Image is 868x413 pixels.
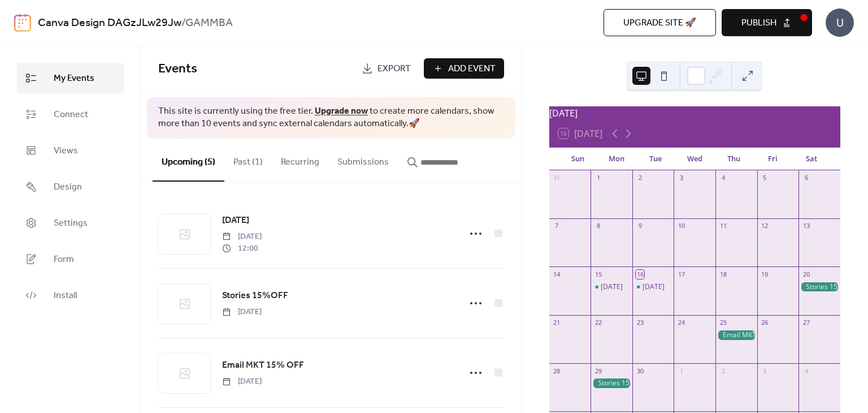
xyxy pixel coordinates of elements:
div: 12 [761,222,769,230]
span: Views [54,144,78,158]
span: Events [158,57,197,81]
span: [DATE] [222,376,262,388]
div: 29 [594,367,602,375]
div: 1 [677,367,685,375]
span: Install [54,289,77,303]
div: Sat [792,148,831,170]
div: 17 [677,270,685,278]
button: Submissions [328,139,398,180]
div: 13 [802,222,810,230]
div: Wed [675,148,714,170]
div: Stories 15%OFF [798,282,840,292]
span: Settings [54,217,88,230]
div: 4 [802,367,810,375]
span: [DATE] [222,306,262,318]
span: This site is currently using the free tier. to create more calendars, show more than 10 events an... [158,105,504,131]
div: 28 [553,367,561,375]
a: Upgrade now [315,102,368,120]
button: Publish [722,9,812,36]
span: Add Event [448,62,496,76]
a: Form [17,244,124,274]
div: 27 [802,319,810,327]
a: [DATE] [222,213,249,228]
a: Settings [17,208,124,238]
img: logo [14,14,31,32]
div: 30 [636,367,644,375]
div: 1 [594,174,602,182]
div: 23 [636,319,644,327]
span: My Events [54,72,94,85]
div: 31 [553,174,561,182]
a: My Events [17,63,124,93]
div: [DATE] [601,282,623,292]
a: Views [17,135,124,166]
span: Upgrade site 🚀 [623,16,696,30]
a: Install [17,280,124,311]
div: 4 [719,174,727,182]
div: 25 [719,319,727,327]
div: Email MKT 15% OFF [715,330,757,340]
a: Canva Design DAGzJLw29Jw [38,12,181,34]
span: Stories 15%OFF [222,289,288,303]
span: Design [54,180,82,194]
div: NATAL [632,282,674,292]
div: 18 [719,270,727,278]
div: 10 [677,222,685,230]
b: / [181,12,185,34]
button: Add Event [424,58,504,79]
div: Tue [636,148,675,170]
div: 24 [677,319,685,327]
div: U [826,8,854,37]
div: 9 [636,222,644,230]
span: 12:00 [222,243,262,255]
span: Connect [54,108,88,122]
div: Dia do cliente [591,282,632,292]
span: Email MKT 15% OFF [222,359,304,372]
div: [DATE] [643,282,665,292]
div: 11 [719,222,727,230]
div: 2 [636,174,644,182]
div: 26 [761,319,769,327]
span: [DATE] [222,231,262,243]
button: Upgrade site 🚀 [604,9,716,36]
button: Past (1) [224,139,272,180]
div: 7 [553,222,561,230]
div: Thu [714,148,753,170]
button: Upcoming (5) [153,139,224,182]
div: 6 [802,174,810,182]
div: [DATE] [549,106,840,120]
div: 2 [719,367,727,375]
div: Fri [753,148,792,170]
span: Publish [741,16,776,30]
div: 22 [594,319,602,327]
div: 14 [553,270,561,278]
div: 3 [761,367,769,375]
div: 16 [636,270,644,278]
a: Stories 15%OFF [222,289,288,303]
div: 3 [677,174,685,182]
div: 19 [761,270,769,278]
span: Form [54,253,74,266]
a: Email MKT 15% OFF [222,358,304,373]
div: 21 [553,319,561,327]
a: Export [353,58,419,79]
div: Sun [558,148,597,170]
div: 15 [594,270,602,278]
div: 20 [802,270,810,278]
a: Design [17,171,124,202]
b: GAMMBA [185,12,233,34]
div: Stories 15% Off [591,378,632,388]
div: 5 [761,174,769,182]
div: 8 [594,222,602,230]
a: Connect [17,99,124,130]
span: Export [377,62,411,76]
button: Recurring [272,139,328,180]
div: Mon [597,148,636,170]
